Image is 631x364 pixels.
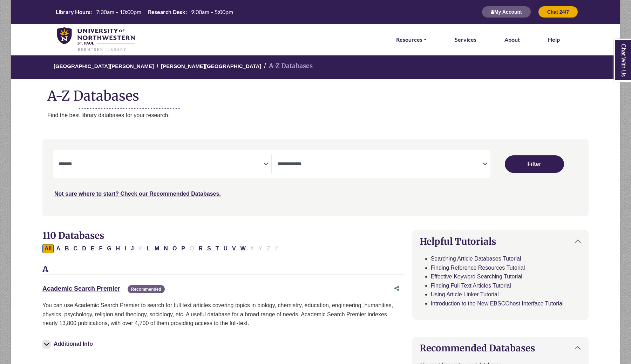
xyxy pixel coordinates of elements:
img: library_home [57,27,135,52]
button: Filter Results M [152,244,161,253]
p: Find the best library databases for your research. [47,111,620,120]
nav: breadcrumb [11,55,620,79]
th: Library Hours: [53,8,92,15]
a: Services [455,35,476,44]
a: [PERSON_NAME][GEOGRAPHIC_DATA] [161,62,261,69]
button: Filter Results D [80,244,88,253]
button: Filter Results F [97,244,104,253]
th: Research Desk: [145,8,187,15]
button: Filter Results L [144,244,152,253]
a: Hours Today [53,8,236,16]
button: Filter Results H [114,244,122,253]
a: [GEOGRAPHIC_DATA][PERSON_NAME] [54,62,154,69]
a: Not sure where to start? Check our Recommended Databases. [54,191,221,197]
a: Effective Keyword Searching Tutorial [431,274,522,279]
button: All [42,244,54,253]
button: Filter Results A [54,244,62,253]
textarea: Search [278,162,482,167]
textarea: Search [59,162,263,167]
span: Recommended [128,285,165,293]
button: Filter Results O [170,244,179,253]
a: Searching Article Databases Tutorial [431,256,521,262]
button: Filter Results T [213,244,221,253]
table: Hours Today [53,8,236,15]
a: Help [548,35,560,44]
a: About [504,35,520,44]
button: Filter Results J [129,244,136,253]
h1: A-Z Databases [11,82,620,104]
button: My Account [482,6,531,18]
button: Filter Results P [179,244,187,253]
button: Submit for Search Results [505,155,564,173]
button: Filter Results S [205,244,213,253]
button: Filter Results N [162,244,170,253]
button: Filter Results I [122,244,128,253]
button: Filter Results W [238,244,248,253]
a: Chat 24/7 [538,9,578,15]
button: Filter Results V [230,244,238,253]
button: Recommended Databases [413,337,588,359]
button: Filter Results B [63,244,71,253]
button: Share this database [390,282,404,295]
button: Filter Results C [72,244,80,253]
a: Finding Reference Resources Tutorial [431,265,525,271]
button: Filter Results R [196,244,205,253]
p: You can use Academic Search Premier to search for full text articles covering topics in biology, ... [42,301,404,328]
a: Resources [396,35,427,44]
nav: Search filters [42,139,589,216]
li: A-Z Databases [261,61,313,71]
button: Helpful Tutorials [413,230,588,252]
h3: A [42,264,404,275]
button: Filter Results G [105,244,113,253]
span: 9:00am – 5:00pm [191,8,233,15]
span: 7:30am – 10:00pm [96,8,141,15]
a: Academic Search Premier [42,285,120,292]
a: My Account [482,9,531,15]
a: Introduction to the New EBSCOhost Interface Tutorial [431,301,564,306]
span: 110 Databases [42,230,104,241]
button: Chat 24/7 [538,6,578,18]
a: Finding Full Text Articles Tutorial [431,283,511,289]
a: Using Article Linker Tutorial [431,291,499,297]
button: Additional Info [42,339,95,349]
button: Filter Results U [221,244,230,253]
button: Filter Results E [89,244,97,253]
div: Alpha-list to filter by first letter of database name [42,245,281,251]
